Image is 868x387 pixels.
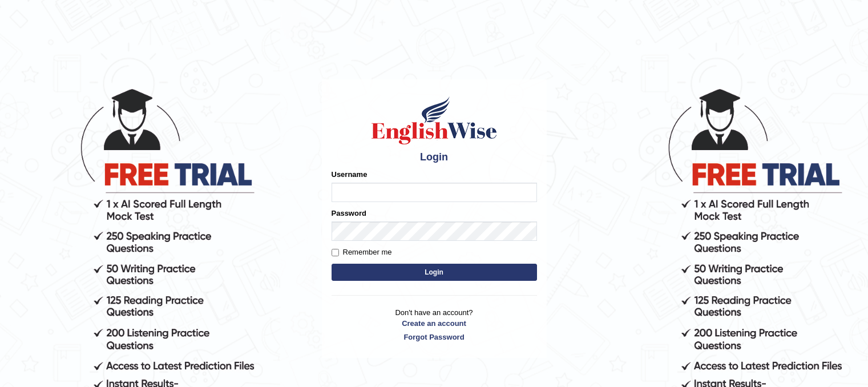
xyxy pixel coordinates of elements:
label: Password [332,208,366,219]
button: Login [332,264,537,281]
input: Remember me [332,249,339,256]
label: Username [332,169,368,180]
img: Logo of English Wise sign in for intelligent practice with AI [369,95,499,146]
a: Forgot Password [332,332,537,342]
h4: Login [332,152,537,163]
label: Remember me [332,247,392,258]
p: Don't have an account? [332,307,537,342]
a: Create an account [332,318,537,329]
